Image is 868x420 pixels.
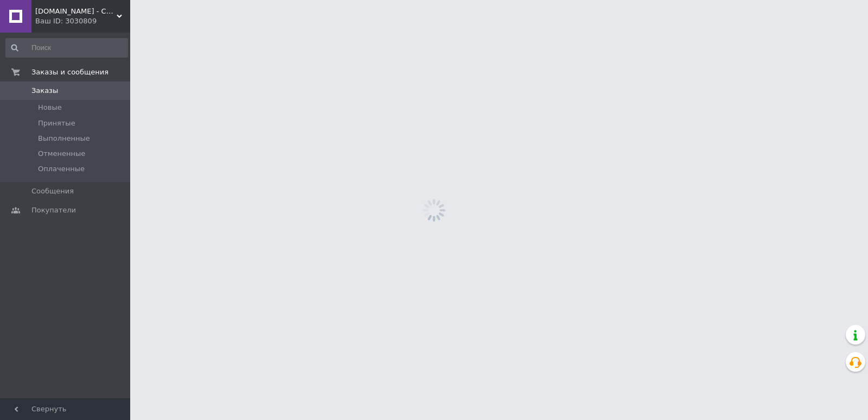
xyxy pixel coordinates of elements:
[31,186,74,196] span: Сообщения
[38,118,75,128] span: Принятые
[38,149,85,159] span: Отмененные
[38,103,62,112] span: Новые
[35,16,130,26] div: Ваш ID: 3030809
[38,134,90,143] span: Выполненные
[31,67,108,77] span: Заказы и сообщения
[31,205,76,215] span: Покупатели
[38,164,85,174] span: Оплаченные
[35,7,117,16] span: SPORTOPT.ORG.UA - Спортивные товары оптом и в розницу
[31,86,58,96] span: Заказы
[5,38,128,58] input: Поиск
